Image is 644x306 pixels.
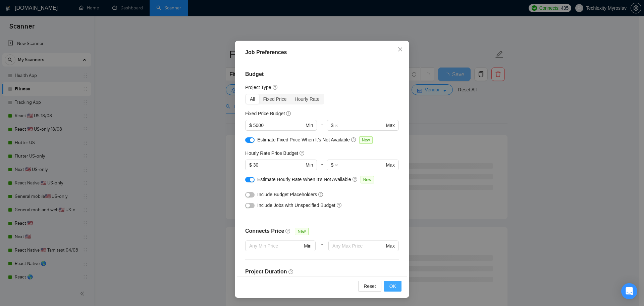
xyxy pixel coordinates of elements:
span: Reset [364,282,376,290]
span: question-circle [285,228,291,234]
span: New [361,176,374,183]
span: Min [304,242,312,250]
div: All [246,94,259,104]
div: Job Preferences [245,48,399,56]
span: $ [249,122,252,129]
span: question-circle [288,269,294,274]
span: Min [306,122,313,129]
div: Fixed Price [259,94,291,104]
input: ∞ [335,161,384,169]
span: question-circle [286,111,291,116]
span: question-circle [351,137,357,142]
h5: Fixed Price Budget [245,110,285,117]
button: Close [391,41,409,59]
button: Reset [358,281,381,292]
span: question-circle [273,85,278,90]
span: close [397,47,403,52]
h5: Hourly Rate Price Budget [245,149,298,157]
span: Estimate Fixed Price When It’s Not Available [257,137,350,142]
span: question-circle [318,192,324,197]
span: Min [306,161,313,169]
span: Include Budget Placeholders [257,192,317,197]
input: ∞ [335,122,384,129]
span: Max [386,242,395,250]
button: OK [384,281,401,292]
span: Include Jobs with Unspecified Budget [257,203,335,208]
div: Hourly Rate [291,94,324,104]
span: Max [386,122,395,129]
h4: Project Duration [245,268,399,276]
div: - [317,120,327,136]
div: - [316,241,328,259]
input: Any Min Price [249,242,303,250]
span: Estimate Hourly Rate When It’s Not Available [257,177,351,182]
h4: Connects Price [245,227,284,235]
h4: Budget [245,70,399,78]
div: Open Intercom Messenger [621,283,637,299]
h5: Project Type [245,84,271,91]
span: OK [389,282,396,290]
span: $ [331,161,333,169]
span: question-circle [300,150,305,156]
input: Any Max Price [332,242,384,250]
span: $ [331,122,333,129]
input: 0 [253,122,304,129]
span: question-circle [353,177,358,182]
div: - [317,160,327,176]
span: Max [386,161,395,169]
span: question-circle [337,203,342,208]
span: $ [249,161,252,169]
span: New [295,228,308,235]
span: New [359,136,373,144]
input: 0 [253,161,304,169]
